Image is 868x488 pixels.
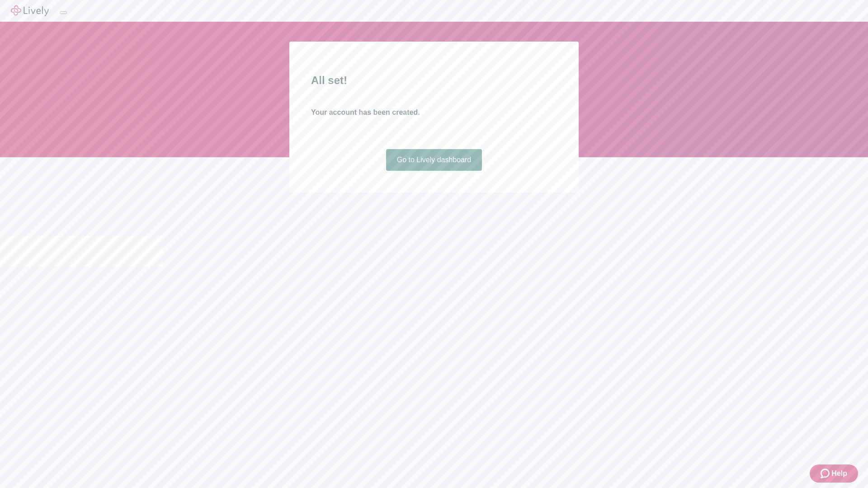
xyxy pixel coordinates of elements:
[831,468,847,479] span: Help
[311,107,557,118] h4: Your account has been created.
[311,72,557,89] h2: All set!
[386,149,482,171] a: Go to Lively dashboard
[11,5,49,16] img: Lively
[810,465,858,483] button: Zendesk support iconHelp
[821,468,831,479] svg: Zendesk support icon
[60,11,67,14] button: Log out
